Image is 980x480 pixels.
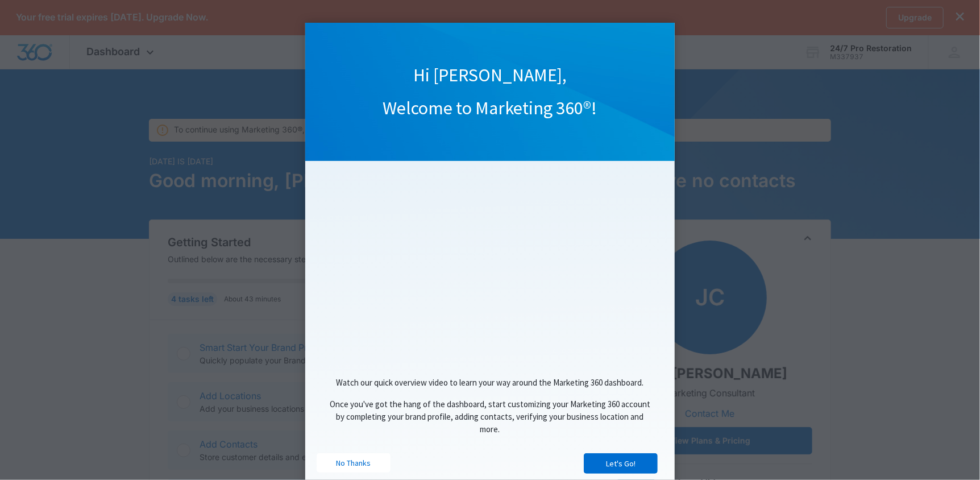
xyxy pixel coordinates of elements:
[337,377,644,388] span: Watch our quick overview video to learn your way around the Marketing 360 dashboard.
[317,453,391,473] a: No Thanks
[305,64,675,88] h1: Hi [PERSON_NAME],
[330,399,650,435] span: Once you've got the hang of the dashboard, start customizing your Marketing 360 account by comple...
[584,453,658,474] a: Let's Go!
[305,97,675,121] h1: Welcome to Marketing 360®!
